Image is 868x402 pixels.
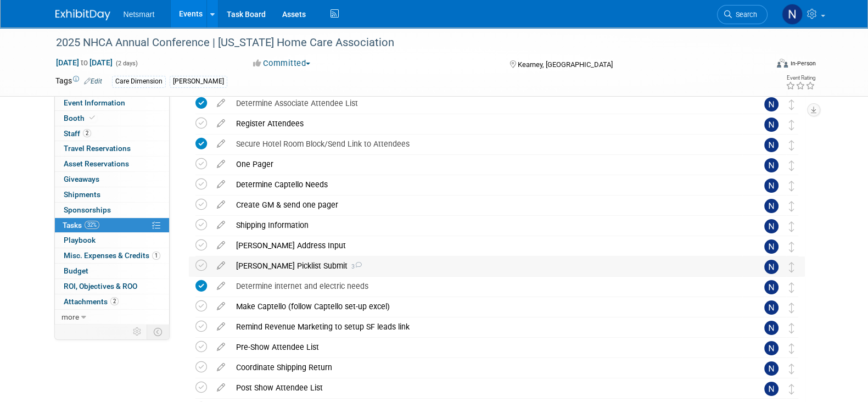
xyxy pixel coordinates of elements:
[55,141,169,156] a: Travel Reservations
[717,5,768,24] a: Search
[64,129,91,138] span: Staff
[789,282,794,293] i: Move task
[64,98,125,107] span: Event Information
[789,59,815,68] div: In-Person
[764,361,779,376] img: Nina Finn
[231,338,742,356] div: Pre-Show Attendee List
[518,60,613,69] span: Kearney, [GEOGRAPHIC_DATA]
[147,325,169,339] td: Toggle Event Tabs
[64,236,96,244] span: Playbook
[231,358,742,377] div: Coordinate Shipping Return
[789,364,794,374] i: Move task
[55,279,169,294] a: ROI, Objectives & ROO
[64,266,88,275] span: Budget
[64,159,129,168] span: Asset Reservations
[211,261,231,271] a: edit
[231,175,742,194] div: Determine Captello Needs
[211,302,231,311] a: edit
[764,219,779,233] img: Nina Finn
[764,97,779,111] img: Nina Finn
[231,216,742,235] div: Shipping Information
[64,114,97,122] span: Booth
[211,281,231,291] a: edit
[211,362,231,372] a: edit
[789,99,794,110] i: Move task
[124,10,155,19] span: Netsmart
[231,114,742,133] div: Register Attendees
[789,201,794,211] i: Move task
[85,221,99,229] span: 32%
[79,58,89,67] span: to
[789,343,794,354] i: Move task
[152,252,160,260] span: 1
[211,98,231,108] a: edit
[764,382,779,396] img: Nina Finn
[231,317,742,336] div: Remind Revenue Marketing to setup SF leads link
[789,181,794,191] i: Move task
[55,264,169,278] a: Budget
[64,190,100,199] span: Shipments
[789,384,794,394] i: Move task
[55,96,169,110] a: Event Information
[55,310,169,325] a: more
[211,383,231,393] a: edit
[703,57,816,74] div: Event Format
[211,200,231,210] a: edit
[55,233,169,248] a: Playbook
[55,9,110,20] img: ExhibitDay
[764,239,779,254] img: Nina Finn
[764,280,779,294] img: Nina Finn
[55,187,169,202] a: Shipments
[64,144,131,153] span: Travel Reservations
[64,297,119,306] span: Attachments
[211,342,231,352] a: edit
[64,282,137,291] span: ROI, Objectives & ROO
[55,111,169,126] a: Booth
[211,159,231,169] a: edit
[211,322,231,332] a: edit
[231,155,742,174] div: One Pager
[249,58,315,69] button: Committed
[789,120,794,130] i: Move task
[231,297,742,316] div: Make Captello (follow Captello set-up excel)
[170,76,227,87] div: [PERSON_NAME]
[110,297,119,305] span: 2
[764,321,779,335] img: Nina Finn
[55,126,169,141] a: Staff2
[128,325,147,339] td: Personalize Event Tab Strip
[231,94,742,113] div: Determine Associate Attendee List
[61,312,79,321] span: more
[231,378,742,397] div: Post Show Attendee List
[764,158,779,172] img: Nina Finn
[231,196,742,214] div: Create GM & send one pager
[211,180,231,189] a: edit
[789,303,794,313] i: Move task
[231,236,742,255] div: [PERSON_NAME] Address Input
[785,75,815,81] div: Event Rating
[231,277,742,295] div: Determine internet and electric needs
[211,220,231,230] a: edit
[764,178,779,193] img: Nina Finn
[64,205,111,214] span: Sponsorships
[112,76,166,87] div: Care Dimension
[764,138,779,152] img: Nina Finn
[211,241,231,250] a: edit
[764,300,779,315] img: Nina Finn
[782,4,803,25] img: Nina Finn
[55,157,169,171] a: Asset Reservations
[55,294,169,309] a: Attachments2
[231,135,742,153] div: Secure Hotel Room Block/Send Link to Attendees
[348,263,362,270] span: 3
[64,251,160,260] span: Misc. Expenses & Credits
[764,199,779,213] img: Nina Finn
[764,118,779,132] img: Nina Finn
[211,119,231,129] a: edit
[789,221,794,232] i: Move task
[764,341,779,355] img: Nina Finn
[64,175,99,183] span: Giveaways
[83,129,91,137] span: 2
[55,248,169,263] a: Misc. Expenses & Credits1
[63,221,99,230] span: Tasks
[211,139,231,149] a: edit
[89,115,95,121] i: Booth reservation complete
